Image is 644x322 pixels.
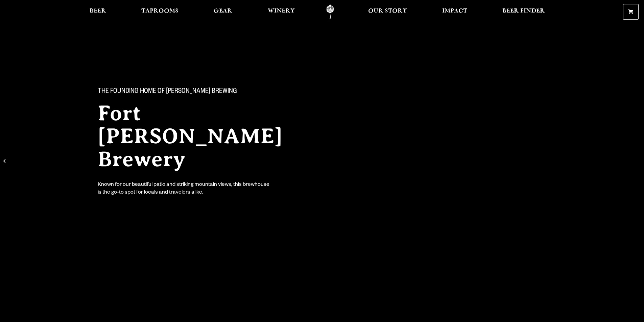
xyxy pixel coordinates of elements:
[498,4,549,20] a: Beer Finder
[442,8,467,14] span: Impact
[90,8,106,14] span: Beer
[268,8,295,14] span: Winery
[98,88,237,96] span: The Founding Home of [PERSON_NAME] Brewing
[317,4,343,20] a: Odell Home
[85,4,111,20] a: Beer
[214,8,232,14] span: Gear
[438,4,472,20] a: Impact
[368,8,407,14] span: Our Story
[263,4,299,20] a: Winery
[141,8,178,14] span: Taprooms
[502,8,545,14] span: Beer Finder
[364,4,411,20] a: Our Story
[209,4,237,20] a: Gear
[137,4,183,20] a: Taprooms
[98,181,271,197] div: Known for our beautiful patio and striking mountain views, this brewhouse is the go-to spot for l...
[98,102,309,171] h2: Fort [PERSON_NAME] Brewery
